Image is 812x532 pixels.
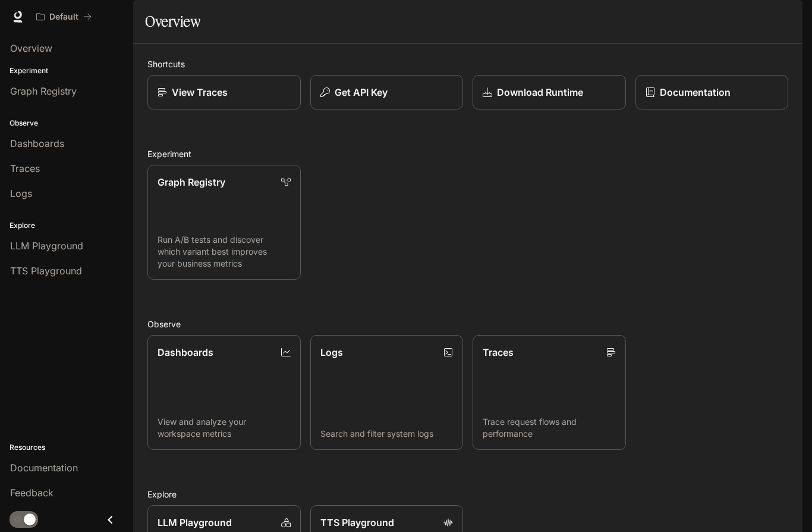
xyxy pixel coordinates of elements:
button: All workspaces [31,5,97,29]
button: Get API Key [310,75,464,109]
p: Search and filter system logs [320,428,454,440]
p: Dashboards [158,345,213,359]
a: Documentation [635,75,789,109]
a: View Traces [147,75,301,109]
p: Documentation [660,85,731,99]
p: Get API Key [335,85,388,99]
h2: Shortcuts [147,58,788,70]
a: Download Runtime [473,75,626,109]
p: Trace request flows and performance [483,416,616,440]
h1: Overview [145,10,200,33]
p: Default [49,12,78,22]
h2: Observe [147,318,788,330]
h2: Experiment [147,148,788,160]
a: Graph RegistryRun A/B tests and discover which variant best improves your business metrics [147,165,301,280]
p: Graph Registry [158,175,225,189]
p: TTS Playground [320,515,394,530]
a: LogsSearch and filter system logs [310,335,464,450]
p: View Traces [172,85,228,99]
p: Logs [320,345,343,359]
p: View and analyze your workspace metrics [158,416,291,440]
p: Traces [483,345,514,359]
p: LLM Playground [158,515,232,530]
a: DashboardsView and analyze your workspace metrics [147,335,301,450]
h2: Explore [147,488,788,500]
p: Download Runtime [497,85,583,99]
p: Run A/B tests and discover which variant best improves your business metrics [158,234,291,270]
a: TracesTrace request flows and performance [473,335,626,450]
